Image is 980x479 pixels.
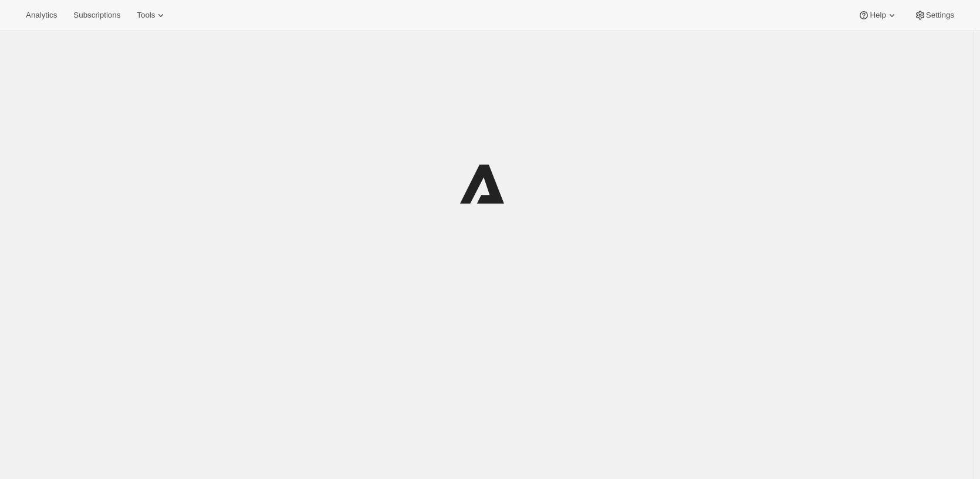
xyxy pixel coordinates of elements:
[851,7,904,23] button: Help
[137,11,155,20] span: Tools
[19,7,64,23] button: Analytics
[73,11,120,20] span: Subscriptions
[130,7,174,23] button: Tools
[870,11,886,20] span: Help
[66,7,127,23] button: Subscriptions
[26,11,57,20] span: Analytics
[926,11,954,20] span: Settings
[907,7,961,23] button: Settings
